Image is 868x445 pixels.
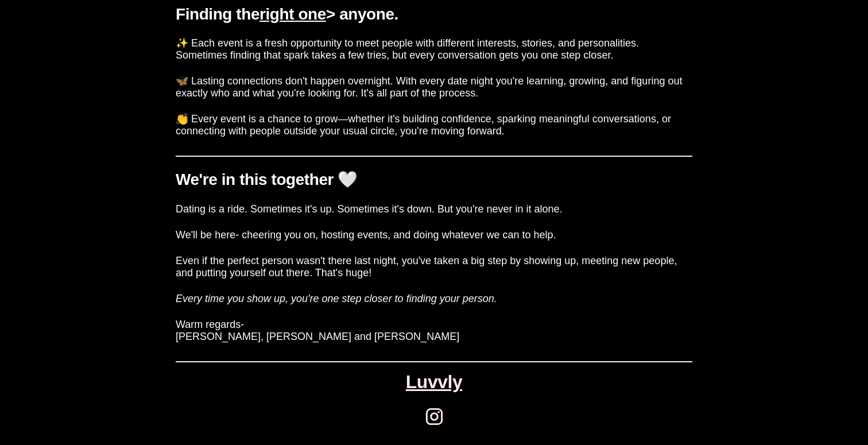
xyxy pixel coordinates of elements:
h3: 🦋 Lasting connections don't happen overnight. With every date night you're learning, growing, and... [176,75,692,99]
i: Every time you show up, you're one step closer to finding your person. [176,293,497,304]
h3: Warm regards- [176,319,692,331]
h3: Even if the perfect person wasn't there last night, you've taken a big step by showing up, meetin... [176,255,692,279]
h3: [PERSON_NAME], [PERSON_NAME] and [PERSON_NAME] [176,331,692,343]
h1: Finding the > anyone. [176,5,692,24]
h3: 👏 Every event is a chance to grow—whether it's building confidence, sparking meaningful conversat... [176,113,692,137]
h3: Dating is a ride. Sometimes it's up. Sometimes it's down. But you're never in it alone. [176,203,692,215]
h3: We'll be here- cheering you on, hosting events, and doing whatever we can to help. [176,229,692,241]
h1: We're in this together 🤍 [176,171,692,189]
span: right one [259,5,326,23]
a: Luvvly [406,372,462,393]
h3: ✨ Each event is a fresh opportunity to meet people with different interests, stories, and persona... [176,37,692,61]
